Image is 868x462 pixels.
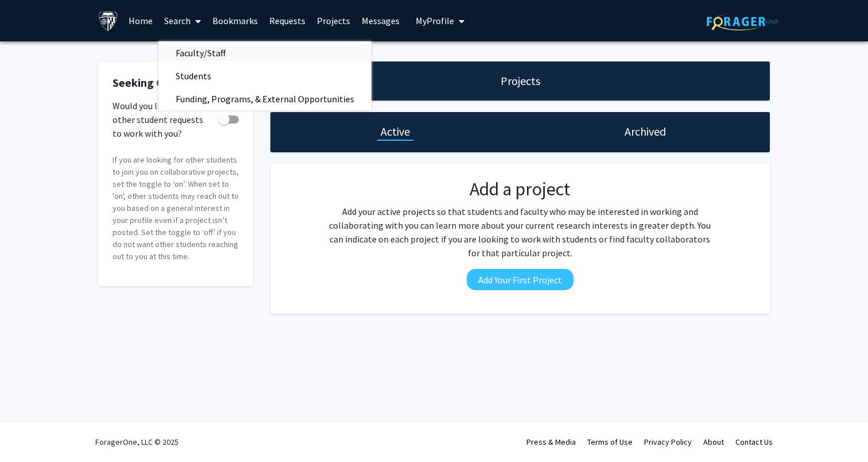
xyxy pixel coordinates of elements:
[113,99,214,140] span: Would you like to receive other student requests to work with you?
[158,41,243,64] span: Faculty/Staff
[95,422,179,462] div: ForagerOne, LLC © 2025
[123,1,158,41] a: Home
[356,1,405,41] a: Messages
[158,87,371,110] span: Funding, Programs, & External Opportunities
[587,437,633,447] a: Terms of Use
[9,410,49,453] iframe: Chat
[158,67,371,84] a: Students
[703,437,724,447] a: About
[113,76,239,90] h2: Seeking Collaborators?
[158,90,371,107] a: Funding, Programs, & External Opportunities
[158,44,371,61] a: Faculty/Staff
[207,1,263,41] a: Bookmarks
[158,64,228,87] span: Students
[263,1,311,41] a: Requests
[158,1,207,41] a: Search
[311,1,356,41] a: Projects
[325,205,715,260] p: Add your active projects so that students and faculty who may be interested in working and collab...
[98,11,118,31] img: Johns Hopkins University Logo
[526,437,576,447] a: Press & Media
[735,437,773,447] a: Contact Us
[325,178,715,200] h2: Add a project
[416,15,454,26] span: My Profile
[113,154,239,263] p: If you are looking for other students to join you on collaborative projects, set the toggle to ‘o...
[501,73,540,89] h1: Projects
[644,437,692,447] a: Privacy Policy
[707,13,778,30] img: ForagerOne Logo
[625,124,666,140] h1: Archived
[381,124,410,140] h1: Active
[467,269,573,290] button: Add Your First Project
